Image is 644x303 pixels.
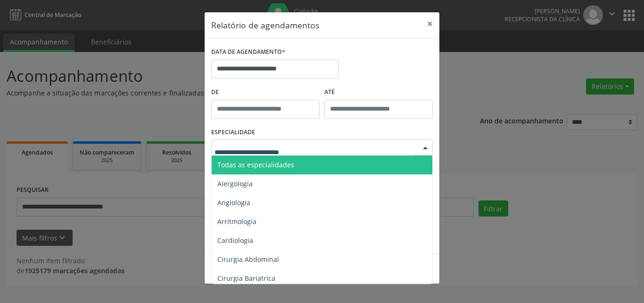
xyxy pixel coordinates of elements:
label: DATA DE AGENDAMENTO [211,45,285,60]
span: Cardiologia [217,236,253,245]
label: ESPECIALIDADE [211,125,255,140]
span: Cirurgia Abdominal [217,255,279,264]
h5: Relatório de agendamentos [211,19,319,31]
span: Todas as especialidades [217,160,294,169]
span: Arritmologia [217,217,256,226]
span: Alergologia [217,179,253,188]
span: Cirurgia Bariatrica [217,274,275,283]
label: ATÉ [324,85,433,100]
button: Close [421,12,439,35]
span: Angiologia [217,198,250,207]
label: De [211,85,320,100]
